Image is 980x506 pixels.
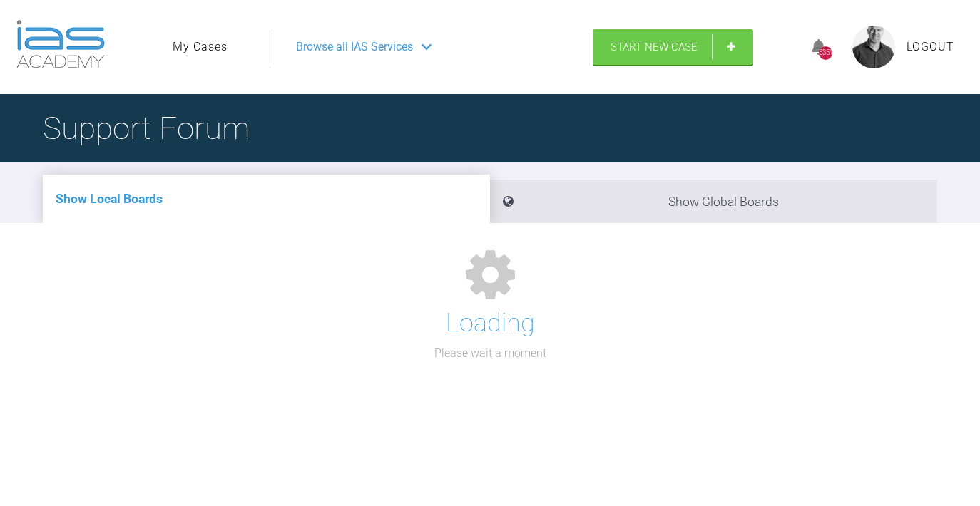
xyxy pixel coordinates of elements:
p: Please wait a moment [434,344,546,363]
li: Show Global Boards [490,180,937,223]
h1: Support Forum [43,103,250,153]
a: Start New Case [593,29,753,65]
a: Logout [907,38,954,56]
span: Start New Case [611,41,698,53]
a: My Cases [173,38,228,56]
img: profile.png [852,26,895,68]
img: logo-light.3e3ef733.png [16,20,105,68]
h1: Loading [446,303,535,344]
li: Show Local Boards [43,175,490,223]
span: Browse all IAS Services [296,38,413,56]
div: 5351 [819,46,832,60]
